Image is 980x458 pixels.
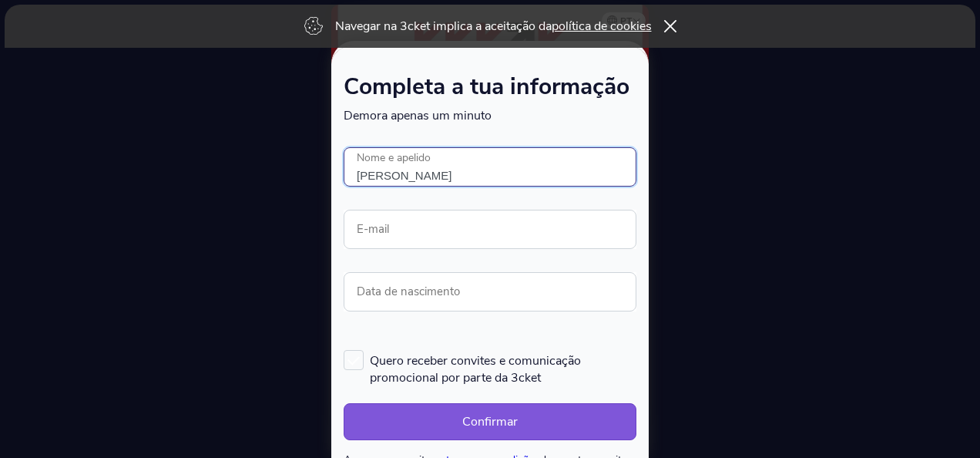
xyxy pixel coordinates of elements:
a: política de cookies [552,18,652,35]
input: Data de nascimento [344,272,636,312]
p: Navegar na 3cket implica a aceitação da [335,18,652,35]
p: Demora apenas um minuto [344,107,636,124]
input: E-mail [344,210,636,249]
label: Nome e apelido [344,147,444,170]
label: E-mail [344,210,402,248]
span: Quero receber convites e comunicação promocional por parte da 3cket [370,350,636,386]
input: Nome e apelido [344,147,636,187]
h1: Completa a tua informação [344,76,636,107]
button: Confirmar [344,403,636,440]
